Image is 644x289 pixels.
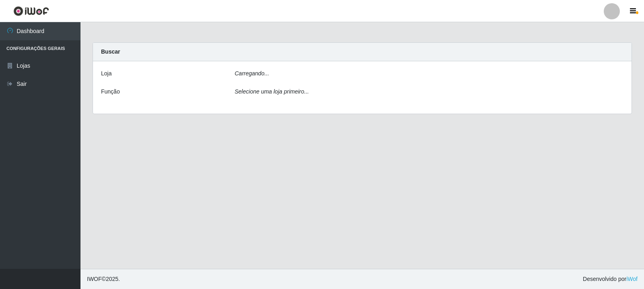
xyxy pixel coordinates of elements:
[87,276,102,282] span: IWOF
[13,6,49,16] img: CoreUI Logo
[235,70,269,77] i: Carregando...
[583,275,638,283] span: Desenvolvido por
[101,69,111,78] label: Loja
[87,275,120,283] span: © 2025 .
[235,88,309,95] i: Selecione uma loja primeiro...
[101,87,120,96] label: Função
[101,48,120,55] strong: Buscar
[626,276,638,282] a: iWof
